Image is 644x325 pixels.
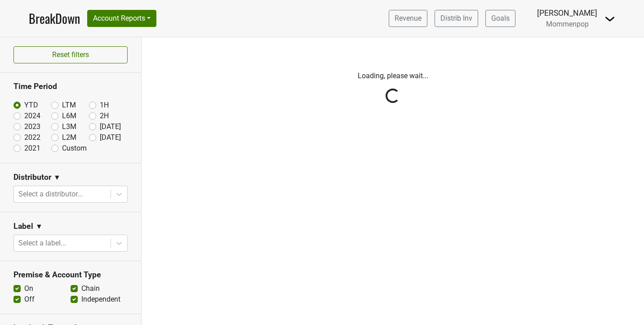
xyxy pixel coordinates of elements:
[148,71,637,81] p: Loading, please wait...
[435,10,478,27] a: Distrib Inv
[604,13,615,24] img: Dropdown Menu
[389,10,427,27] a: Revenue
[485,10,515,27] a: Goals
[87,10,156,27] button: Account Reports
[29,9,80,28] a: BreakDown
[537,7,597,19] div: [PERSON_NAME]
[546,20,589,28] span: Mommenpop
